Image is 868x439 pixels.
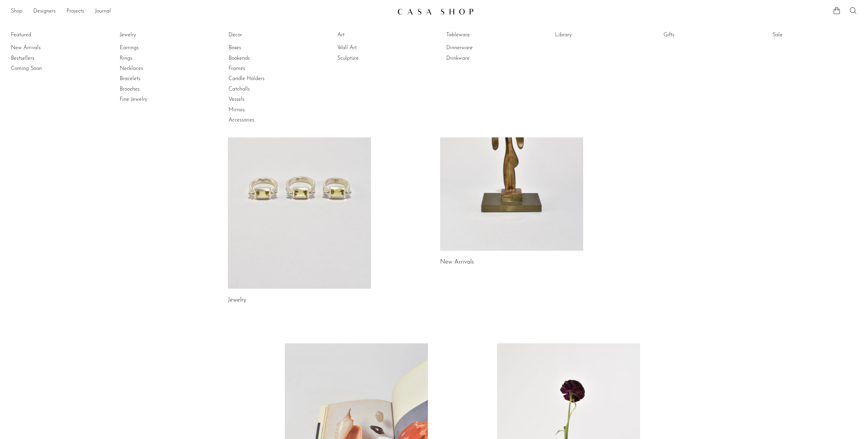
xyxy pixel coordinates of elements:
a: Bestsellers [11,55,62,62]
a: Boxes [229,44,279,52]
ul: Art [337,30,388,63]
a: Brooches [120,85,171,93]
a: New Arrivals [440,259,474,265]
a: Catchalls [229,85,279,93]
a: Candle Holders [229,75,279,82]
a: Sale [772,31,823,39]
ul: Featured [11,43,62,74]
ul: Sale [772,30,823,43]
a: Wall Art [337,44,388,52]
a: Earrings [120,44,171,52]
a: Designers [33,7,56,16]
a: Rings [120,55,171,62]
a: Frames [229,65,279,72]
a: Accessories [229,116,279,124]
a: Vessels [229,96,279,103]
a: Library [555,31,606,39]
a: Shop [11,7,22,16]
a: Bookends [229,55,279,62]
ul: NEW HEADER MENU [11,6,392,17]
a: Jewelry [120,31,171,39]
a: Jewelry [228,297,246,303]
a: Gifts [664,31,714,39]
ul: Library [555,30,606,43]
a: Decor [229,31,279,39]
a: Necklaces [120,65,171,72]
ul: Tableware [446,30,497,63]
a: Journal [95,7,111,16]
a: Projects [66,7,84,16]
a: Drinkware [446,55,497,62]
ul: Gifts [664,30,714,43]
a: Bracelets [120,75,171,82]
a: Tableware [446,31,497,39]
a: Mirrors [229,106,279,114]
nav: Desktop navigation [11,6,392,17]
a: Dinnerware [446,44,497,52]
a: Coming Soon [11,65,62,72]
a: New Arrivals [11,44,62,52]
a: Sculpture [337,55,388,62]
a: Art [337,31,388,39]
ul: Decor [229,30,279,126]
a: Fine Jewelry [120,96,171,103]
ul: Jewelry [120,30,171,105]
